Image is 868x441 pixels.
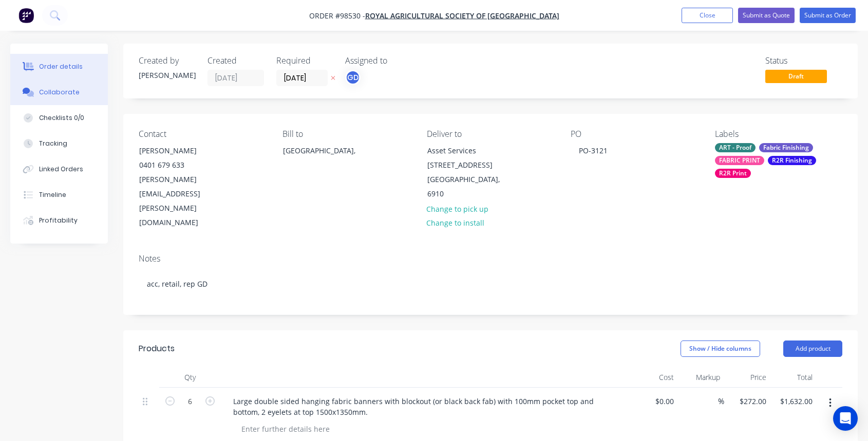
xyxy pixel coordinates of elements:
[39,190,66,199] div: Timeline
[283,144,368,158] div: [GEOGRAPHIC_DATA],
[10,208,108,233] button: Profitability
[276,56,333,66] div: Required
[10,182,108,208] button: Timeline
[718,395,724,407] span: %
[139,158,224,172] div: 0401 679 633
[738,8,795,23] button: Submit as Quote
[18,8,34,23] img: Factory
[139,172,224,230] div: [PERSON_NAME][EMAIL_ADDRESS][PERSON_NAME][DOMAIN_NAME]
[427,172,513,201] div: [GEOGRAPHIC_DATA], 6910
[759,143,813,152] div: Fabric Finishing
[39,216,78,225] div: Profitability
[681,340,760,357] button: Show / Hide columns
[10,156,108,182] button: Linked Orders
[768,156,816,165] div: R2R Finishing
[421,202,494,215] button: Change to pick up
[678,367,724,388] div: Markup
[139,254,842,264] div: Notes
[139,56,195,66] div: Created by
[39,88,80,97] div: Collaborate
[715,169,751,178] div: R2R Print
[427,144,513,172] div: Asset Services [STREET_ADDRESS]
[130,143,233,230] div: [PERSON_NAME]0401 679 633[PERSON_NAME][EMAIL_ADDRESS][PERSON_NAME][DOMAIN_NAME]
[139,343,175,355] div: Products
[571,143,616,158] div: PO-3121
[715,143,756,152] div: ART - Proof
[10,105,108,131] button: Checklists 0/0
[139,70,195,81] div: [PERSON_NAME]
[833,406,858,431] div: Open Intercom Messenger
[39,113,84,123] div: Checklists 0/0
[274,143,377,176] div: [GEOGRAPHIC_DATA],
[765,56,842,66] div: Status
[139,268,842,299] div: acc, retail, rep GD
[139,129,266,139] div: Contact
[800,8,856,23] button: Submit as Order
[365,11,559,21] a: Royal Agricultural Society of [GEOGRAPHIC_DATA]
[427,129,554,139] div: Deliver to
[571,129,698,139] div: PO
[225,394,628,419] div: Large double sided hanging fabric banners with blockout (or black back fab) with 100mm pocket top...
[39,62,83,71] div: Order details
[770,367,817,388] div: Total
[10,79,108,105] button: Collaborate
[139,144,224,158] div: [PERSON_NAME]
[345,56,448,66] div: Assigned to
[783,340,842,357] button: Add product
[715,129,842,139] div: Labels
[282,129,410,139] div: Bill to
[632,367,678,388] div: Cost
[715,156,764,165] div: FABRIC PRINT
[10,54,108,79] button: Order details
[724,367,770,388] div: Price
[419,143,521,202] div: Asset Services [STREET_ADDRESS][GEOGRAPHIC_DATA], 6910
[345,70,361,85] button: GD
[682,8,733,23] button: Close
[10,131,108,156] button: Tracking
[765,70,827,83] span: Draft
[39,139,67,148] div: Tracking
[207,56,264,66] div: Created
[39,165,83,174] div: Linked Orders
[309,11,365,21] span: Order #98530 -
[421,216,490,230] button: Change to install
[159,367,221,388] div: Qty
